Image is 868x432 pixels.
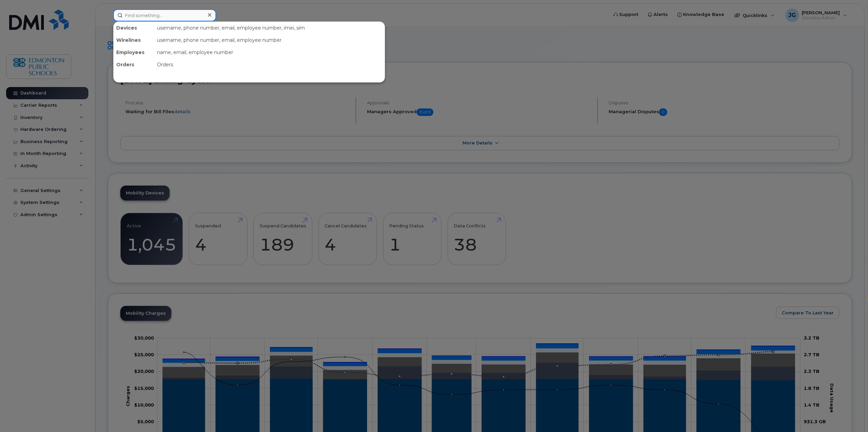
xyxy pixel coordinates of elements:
[114,46,154,58] div: Employees
[154,34,385,46] div: username, phone number, email, employee number
[114,58,154,71] div: Orders
[114,34,154,46] div: Wirelines
[114,22,154,34] div: Devices
[154,22,385,34] div: username, phone number, email, employee number, imei, sim
[154,46,385,58] div: name, email, employee number
[154,58,385,71] div: Orders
